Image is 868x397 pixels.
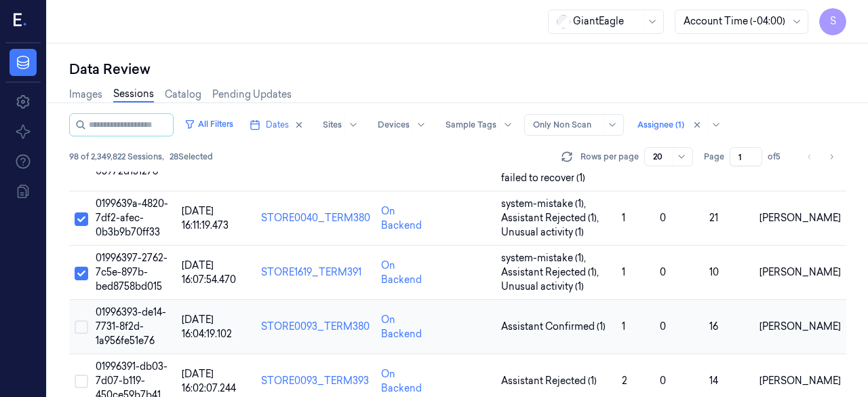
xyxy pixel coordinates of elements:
span: Dates [266,119,289,131]
span: 0 [660,212,666,224]
div: STORE1619_TERM391 [261,265,370,280]
div: STORE0093_TERM380 [261,320,370,334]
span: failed to recover (1) [501,171,585,185]
span: 0199639a-4820-7df2-afec-0b3b9b70ff33 [96,197,168,238]
div: STORE0093_TERM393 [261,374,370,388]
span: [PERSON_NAME] [759,212,841,224]
span: Unusual activity (1) [501,280,584,294]
p: Rows per page [580,151,639,163]
span: [DATE] 16:04:19.102 [182,314,232,340]
span: 14 [709,375,718,387]
span: Assistant Rejected (1) , [501,265,601,280]
a: Images [69,88,102,102]
span: system-mistake (1) , [501,197,589,211]
button: Select row [75,320,88,334]
span: [PERSON_NAME] [759,266,841,278]
span: 01996393-de14-7731-8f2d-1a956fe51e76 [96,306,166,347]
span: 10 [709,266,719,278]
span: Page [704,151,724,163]
div: STORE0040_TERM380 [261,211,370,225]
button: Dates [244,114,309,136]
span: [PERSON_NAME] [759,320,841,333]
span: 01996397-2762-7c5e-897b-bed8758bd015 [96,252,167,292]
button: S [819,8,846,35]
span: 0 [660,266,666,278]
a: Catalog [165,88,201,102]
span: [DATE] 16:11:19.473 [182,205,229,231]
span: of 5 [768,151,789,163]
a: Sessions [113,87,154,102]
button: Select row [75,267,88,280]
span: Assistant Rejected (1) [501,374,597,388]
button: All Filters [179,113,239,135]
span: 0 [660,320,666,333]
a: Pending Updates [212,88,292,102]
span: [DATE] 16:07:54.470 [182,259,236,286]
span: 21 [709,212,718,224]
div: On Backend [381,367,431,396]
span: Assistant Confirmed (1) [501,320,606,334]
div: Data Review [69,60,846,79]
span: Unusual activity (1) [501,225,584,240]
span: [PERSON_NAME] [759,375,841,387]
nav: pagination [800,147,841,166]
span: 2 [622,375,627,387]
span: 0199639b-133f-73cf-8fb6-05972d151276 [96,136,164,177]
button: Select row [75,375,88,388]
div: On Backend [381,259,431,287]
span: 1 [622,212,625,224]
span: Assistant Rejected (1) , [501,211,601,225]
button: Select row [75,212,88,226]
button: Go to next page [822,147,841,166]
div: On Backend [381,313,431,341]
span: 0 [660,375,666,387]
span: 28 Selected [170,151,213,163]
div: On Backend [381,204,431,233]
span: system-mistake (1) , [501,251,589,265]
span: 98 of 2,349,822 Sessions , [69,151,164,163]
span: 1 [622,266,625,278]
span: 1 [622,320,625,333]
span: 16 [709,320,718,333]
span: [DATE] 16:02:07.244 [182,368,236,394]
